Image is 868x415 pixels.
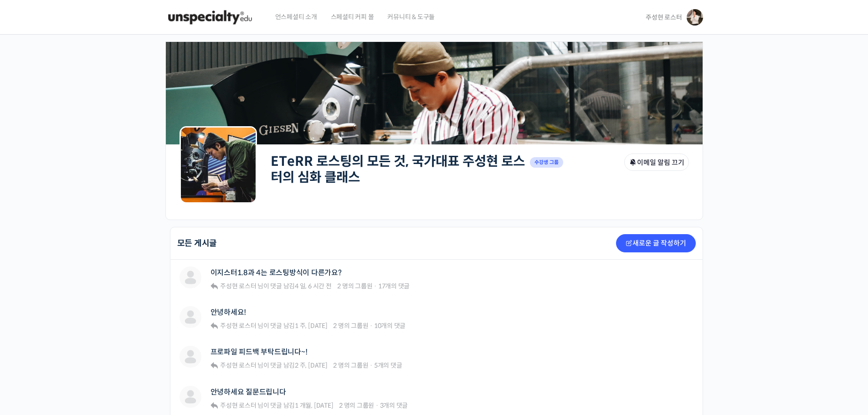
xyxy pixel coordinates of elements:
[219,282,331,290] span: 님이 댓글 남김
[211,308,247,317] a: 안녕하세요!
[177,239,217,247] h2: 모든 게시글
[295,401,333,410] a: 1 개월, [DATE]
[646,13,682,21] span: 주성현 로스터
[370,361,373,369] span: ·
[295,361,327,369] a: 2 주, [DATE]
[219,361,327,369] span: 님이 댓글 남김
[219,361,256,369] a: 주성현 로스터
[370,322,373,330] span: ·
[530,157,564,168] span: 수강생 그룹
[220,322,256,330] span: 주성현 로스터
[624,154,689,171] button: 이메일 알림 끄기
[271,153,525,185] a: ETeRR 로스팅의 모든 것, 국가대표 주성현 로스터의 심화 클래스
[219,322,327,330] span: 님이 댓글 남김
[380,401,408,410] span: 3개의 댓글
[374,322,406,330] span: 10개의 댓글
[375,401,379,410] span: ·
[378,282,410,290] span: 17개의 댓글
[219,322,256,330] a: 주성현 로스터
[219,282,256,290] a: 주성현 로스터
[211,348,308,356] a: 프로파일 피드백 부탁드립니다~!
[339,401,374,410] span: 2 명의 그룹원
[219,401,256,410] a: 주성현 로스터
[180,126,257,204] img: Group logo of ETeRR 로스팅의 모든 것, 국가대표 주성현 로스터의 심화 클래스
[374,282,377,290] span: ·
[295,322,327,330] a: 1 주, [DATE]
[616,234,696,252] a: 새로운 글 작성하기
[374,361,402,369] span: 5개의 댓글
[337,282,372,290] span: 2 명의 그룹원
[220,361,256,369] span: 주성현 로스터
[333,361,368,369] span: 2 명의 그룹원
[211,388,286,396] a: 안녕하세요 질문드립니다
[295,282,331,290] a: 4 일, 6 시간 전
[333,322,368,330] span: 2 명의 그룹원
[220,401,256,410] span: 주성현 로스터
[211,268,342,277] a: 이지스터1.8과 4는 로스팅방식이 다른가요?
[219,401,333,410] span: 님이 댓글 남김
[220,282,256,290] span: 주성현 로스터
